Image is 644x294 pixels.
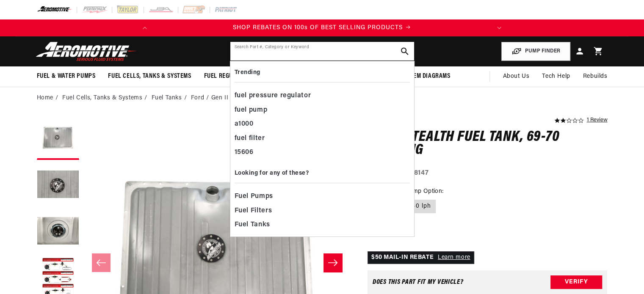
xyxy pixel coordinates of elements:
[37,118,79,160] button: Load image 1 in gallery view
[235,205,272,217] span: Fuel Filters
[411,170,428,176] strong: 18147
[37,72,96,81] span: Fuel & Water Pumps
[235,89,410,103] div: fuel pressure regulator
[586,118,607,124] a: 1 reviews
[211,93,325,103] li: Gen II Stealth Fuel Tank, 69-70 Mustang
[368,168,608,179] div: Part Number:
[16,19,629,36] slideshow-component: Translation missing: en.sections.announcements.announcement_bar
[233,25,403,31] span: SHOP REBATES ON 100s OF BEST SELLING PRODUCTS
[152,93,182,103] a: Fuel Tanks
[373,279,464,286] div: Does This part fit My vehicle?
[583,72,608,81] span: Rebuilds
[577,66,614,87] summary: Rebuilds
[235,117,410,132] div: a1000
[62,93,149,103] li: Fuel Cells, Tanks & Systems
[503,73,529,80] span: About Us
[368,251,474,264] p: $50 MAIL-IN REBATE
[438,254,470,261] a: Learn more
[230,42,414,60] input: Search by Part Number, Category or Keyword
[496,66,536,87] a: About Us
[235,132,410,146] div: fuel filter
[235,146,410,160] div: 15606
[536,66,576,87] summary: Tech Help
[491,19,508,36] button: Translation missing: en.sections.announcements.next_announcement
[501,42,570,61] button: PUMP FINDER
[235,219,270,231] span: Fuel Tanks
[235,170,309,176] b: Looking for any of these?
[153,23,491,33] div: 1 of 2
[395,42,414,60] button: search button
[153,23,491,33] div: Announcement
[136,19,153,36] button: Translation missing: en.sections.announcements.previous_announcement
[153,23,491,33] a: SHOP REBATES ON 100s OF BEST SELLING PRODUCTS
[30,66,102,86] summary: Fuel & Water Pumps
[550,275,602,289] button: Verify
[37,93,53,103] a: Home
[394,66,457,86] summary: System Diagrams
[235,191,273,203] span: Fuel Pumps
[33,41,139,61] img: Aeromotive
[401,72,451,81] span: System Diagrams
[37,93,608,103] nav: breadcrumbs
[235,69,260,76] b: Trending
[92,253,111,272] button: Slide left
[404,200,436,213] label: 340 lph
[542,72,570,81] span: Tech Help
[204,72,254,81] span: Fuel Regulators
[368,131,608,157] h1: Gen II Stealth Fuel Tank, 69-70 Mustang
[235,103,410,118] div: fuel pump
[37,164,79,206] button: Load image 2 in gallery view
[198,66,260,86] summary: Fuel Regulators
[108,72,191,81] span: Fuel Cells, Tanks & Systems
[191,93,204,103] a: Ford
[37,211,79,253] button: Load image 3 in gallery view
[323,253,342,272] button: Slide right
[102,66,197,86] summary: Fuel Cells, Tanks & Systems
